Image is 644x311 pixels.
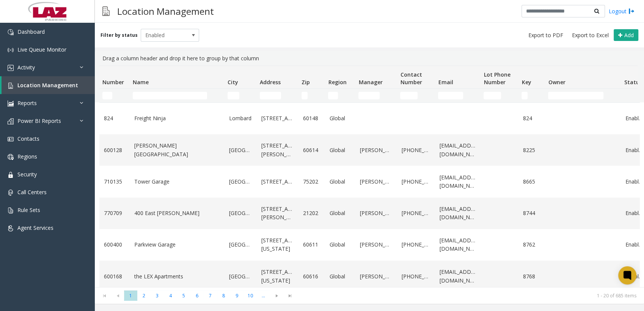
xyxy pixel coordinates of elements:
a: 60148 [303,114,320,123]
span: Page 9 [230,291,243,301]
a: Tower Garage [134,177,220,186]
a: 400 East [PERSON_NAME] [134,209,220,217]
a: the LEX Apartments [134,272,220,281]
span: Go to the last page [283,291,297,301]
input: City Filter [228,92,239,99]
a: 824 [523,114,540,123]
span: Rule Sets [17,206,40,214]
a: 600168 [104,272,125,281]
a: [STREET_ADDRESS] [261,177,294,186]
a: Logout [609,7,635,15]
a: [STREET_ADDRESS] [261,114,294,123]
a: [GEOGRAPHIC_DATA] [229,177,252,186]
span: Dashboard [17,28,45,35]
label: Filter by status [101,32,138,39]
span: Export to Excel [572,31,609,39]
span: Call Centers [17,188,47,196]
img: 'icon' [8,47,14,53]
a: [GEOGRAPHIC_DATA] [229,209,252,217]
div: Drag a column header and drop it here to group by that column [99,51,639,66]
td: Lot Phone Number Filter [481,89,518,102]
h3: Location Management [113,2,218,20]
a: 8665 [523,177,540,186]
img: 'icon' [8,65,14,71]
td: Address Filter [257,89,298,102]
a: 8744 [523,209,540,217]
span: Name [133,79,149,86]
img: 'icon' [8,154,14,160]
a: [GEOGRAPHIC_DATA] [229,240,252,249]
a: [PERSON_NAME][GEOGRAPHIC_DATA] [134,141,220,159]
a: [GEOGRAPHIC_DATA] [229,146,252,154]
span: Page 8 [217,291,230,301]
a: [PERSON_NAME] [360,146,393,154]
span: Go to the next page [270,291,283,301]
a: 600128 [104,146,125,154]
a: 60611 [303,240,320,249]
img: logout [628,7,635,15]
a: [PERSON_NAME] [360,209,393,217]
input: Name Filter [133,92,207,99]
a: [STREET_ADDRESS][US_STATE] [261,268,294,285]
a: [PHONE_NUMBER] [402,209,430,217]
a: Enabled [625,209,643,217]
a: [EMAIL_ADDRESS][DOMAIN_NAME] [440,205,476,222]
a: Lombard [229,114,252,123]
a: 600400 [104,240,125,249]
span: Add [624,31,634,39]
a: [EMAIL_ADDRESS][DOMAIN_NAME] [440,141,476,159]
img: 'icon' [8,225,14,231]
img: 'icon' [8,172,14,178]
span: Page 2 [137,291,151,301]
input: Owner Filter [548,92,603,99]
a: 710135 [104,177,125,186]
span: Region [328,79,346,86]
a: 21202 [303,209,320,217]
span: Go to the next page [272,293,282,299]
a: [STREET_ADDRESS][PERSON_NAME] [261,141,294,159]
span: Security [17,171,37,178]
td: Region Filter [325,89,355,102]
span: Page 6 [190,291,204,301]
a: [EMAIL_ADDRESS][DOMAIN_NAME] [440,173,476,190]
td: Email Filter [435,89,481,102]
a: [PHONE_NUMBER] [402,240,430,249]
td: Owner Filter [545,89,621,102]
span: Enabled [141,29,187,41]
span: Page 7 [204,291,217,301]
button: Add [614,29,638,41]
a: Parkview Garage [134,240,220,249]
span: Page 5 [177,291,190,301]
td: City Filter [225,89,257,102]
span: Location Management [17,82,78,89]
a: [PERSON_NAME] [360,240,393,249]
input: Contact Number Filter [400,92,418,99]
img: 'icon' [8,136,14,142]
a: 8768 [523,272,540,281]
span: Live Queue Monitor [17,46,66,53]
span: City [228,79,238,86]
a: Global [330,177,351,186]
a: [GEOGRAPHIC_DATA] [229,272,252,281]
a: Global [330,240,351,249]
input: Email Filter [438,92,463,99]
td: Name Filter [130,89,225,102]
a: 60616 [303,272,320,281]
span: Go to the last page [285,293,295,299]
span: Lot Phone Number [484,71,510,86]
span: Page 10 [243,291,257,301]
span: Email [438,79,453,86]
a: 8762 [523,240,540,249]
a: Freight Ninja [134,114,220,123]
span: Power BI Reports [17,117,61,124]
img: pageIcon [102,2,110,20]
a: 60614 [303,146,320,154]
a: [PHONE_NUMBER] [402,146,430,154]
input: Manager Filter [358,92,380,99]
a: [PERSON_NAME] [360,272,393,281]
span: Reports [17,99,37,107]
span: Page 1 [124,291,137,301]
span: Regions [17,153,37,160]
span: Address [260,79,281,86]
td: Number Filter [99,89,130,102]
